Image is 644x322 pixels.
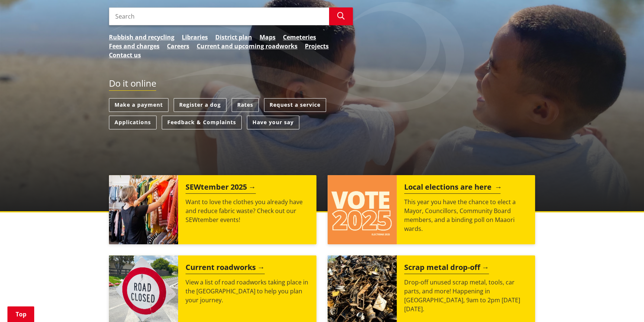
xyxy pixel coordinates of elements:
a: Applications [109,116,157,129]
a: SEWtember 2025 Want to love the clothes you already have and reduce fabric waste? Check out our S... [109,175,316,244]
a: Rates [232,98,259,112]
h2: Do it online [109,78,156,91]
a: Top [7,306,34,322]
p: This year you have the chance to elect a Mayor, Councillors, Community Board members, and a bindi... [404,197,528,233]
h2: Current roadworks [186,263,265,274]
a: District plan [215,33,252,42]
p: Drop-off unused scrap metal, tools, car parts, and more! Happening in [GEOGRAPHIC_DATA], 9am to 2... [404,278,528,313]
a: Register a dog [174,98,226,112]
a: Feedback & Complaints [162,116,242,129]
h2: SEWtember 2025 [186,183,256,194]
a: Contact us [109,51,141,59]
p: View a list of road roadworks taking place in the [GEOGRAPHIC_DATA] to help you plan your journey. [186,278,309,305]
p: Want to love the clothes you already have and reduce fabric waste? Check out our SEWtember events! [186,197,309,224]
a: Maps [260,33,276,42]
a: Local elections are here This year you have the chance to elect a Mayor, Councillors, Community B... [328,175,535,244]
img: SEWtember [109,175,178,244]
a: Current and upcoming roadworks [197,42,297,51]
a: Make a payment [109,98,168,112]
h2: Scrap metal drop-off [404,263,489,274]
a: Cemeteries [283,33,316,42]
a: Rubbish and recycling [109,33,174,42]
iframe: Messenger Launcher [610,291,637,318]
a: Projects [305,42,329,51]
a: Careers [167,42,189,51]
img: Vote 2025 [328,175,397,244]
input: Search input [109,7,329,25]
a: Fees and charges [109,42,160,51]
a: Have your say [247,116,299,129]
a: Libraries [182,33,208,42]
h2: Local elections are here [404,183,500,194]
a: Request a service [264,98,326,112]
